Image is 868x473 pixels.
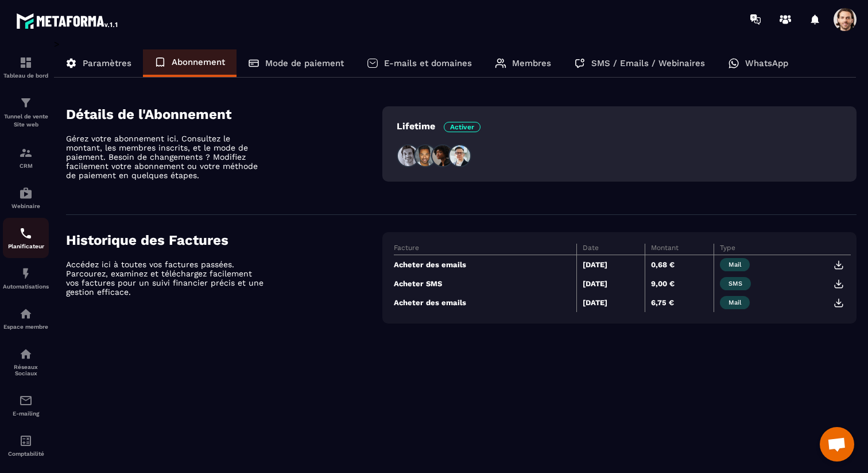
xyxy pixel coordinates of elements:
[66,106,382,122] h4: Détails de l'Abonnement
[394,244,576,255] th: Facture
[384,58,472,68] p: E-mails et domaines
[19,96,33,110] img: formation
[576,244,645,255] th: Date
[19,347,33,361] img: social-network
[576,255,645,275] td: [DATE]
[19,434,33,448] img: accountant
[834,298,844,308] img: download.399b3ae9.svg
[265,58,344,68] p: Mode de paiement
[714,244,851,255] th: Type
[576,274,645,293] td: [DATE]
[3,324,49,330] p: Espace membre
[745,58,788,68] p: WhatsApp
[172,57,225,67] p: Abonnement
[3,364,49,376] p: Réseaux Sociaux
[3,203,49,209] p: Webinaire
[3,283,49,290] p: Automatisations
[394,293,576,312] td: Acheter des emails
[397,121,480,132] p: Lifetime
[19,267,33,280] img: automations
[448,144,471,167] img: people4
[19,226,33,240] img: scheduler
[3,410,49,417] p: E-mailing
[3,258,49,298] a: automationsautomationsAutomatisations
[3,339,49,385] a: social-networksocial-networkRéseaux Sociaux
[3,298,49,339] a: automationsautomationsEspace membre
[645,274,714,293] td: 9,00 €
[16,10,119,31] img: logo
[3,178,49,218] a: automationsautomationsWebinaire
[3,113,49,129] p: Tunnel de vente Site web
[591,58,705,68] p: SMS / Emails / Webinaires
[834,279,844,289] img: download.399b3ae9.svg
[19,146,33,160] img: formation
[66,260,267,297] p: Accédez ici à toutes vos factures passées. Parcourez, examinez et téléchargez facilement vos fact...
[3,137,49,178] a: formationformationCRM
[397,144,420,167] img: people1
[3,451,49,457] p: Comptabilité
[19,56,33,70] img: formation
[820,427,854,462] a: Ouvrir le chat
[645,293,714,312] td: 6,75 €
[834,260,844,270] img: download.399b3ae9.svg
[19,394,33,407] img: email
[394,274,576,293] td: Acheter SMS
[444,122,480,132] span: Activer
[394,255,576,275] td: Acheter des emails
[3,218,49,258] a: schedulerschedulerPlanificateur
[720,258,750,271] span: Mail
[54,39,857,341] div: >
[431,144,454,167] img: people3
[3,163,49,169] p: CRM
[3,47,49,87] a: formationformationTableau de bord
[645,244,714,255] th: Montant
[19,307,33,321] img: automations
[83,58,131,68] p: Paramètres
[66,134,267,180] p: Gérez votre abonnement ici. Consultez le montant, les membres inscrits, et le mode de paiement. B...
[19,186,33,200] img: automations
[576,293,645,312] td: [DATE]
[720,277,751,290] span: SMS
[414,144,437,167] img: people2
[3,87,49,137] a: formationformationTunnel de vente Site web
[3,243,49,249] p: Planificateur
[66,232,382,248] h4: Historique des Factures
[512,58,551,68] p: Membres
[720,296,750,309] span: Mail
[3,385,49,425] a: emailemailE-mailing
[3,425,49,466] a: accountantaccountantComptabilité
[645,255,714,275] td: 0,68 €
[3,72,49,79] p: Tableau de bord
